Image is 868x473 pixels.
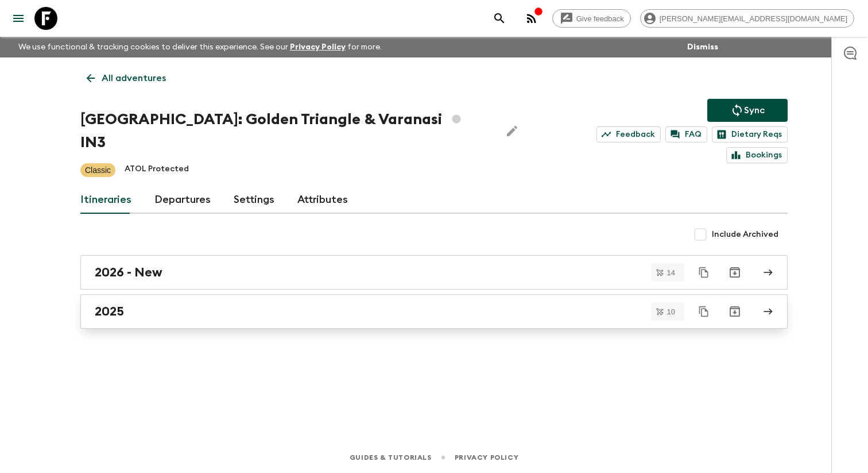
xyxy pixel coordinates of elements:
[501,108,524,154] button: Edit Adventure Title
[154,186,211,214] a: Departures
[95,304,124,319] h2: 2025
[660,269,682,276] span: 14
[7,7,30,30] button: menu
[102,71,166,85] p: All adventures
[85,164,111,176] p: Classic
[488,7,511,30] button: search adventures
[552,9,631,28] a: Give feedback
[653,14,854,23] span: [PERSON_NAME][EMAIL_ADDRESS][DOMAIN_NAME]
[712,229,778,240] span: Include Archived
[693,262,714,283] button: Duplicate
[234,186,274,214] a: Settings
[684,39,721,55] button: Dismiss
[570,14,630,23] span: Give feedback
[726,147,788,163] a: Bookings
[80,186,131,214] a: Itineraries
[290,43,346,51] a: Privacy Policy
[707,99,788,122] button: Sync adventure departures to the booking engine
[455,451,518,464] a: Privacy Policy
[95,265,162,280] h2: 2026 - New
[350,451,432,464] a: Guides & Tutorials
[80,108,491,154] h1: [GEOGRAPHIC_DATA]: Golden Triangle & Varanasi IN3
[596,126,661,143] a: Feedback
[723,261,746,284] button: Archive
[80,255,788,290] a: 2026 - New
[14,37,386,57] p: We use functional & tracking cookies to deliver this experience. See our for more.
[744,103,765,117] p: Sync
[660,308,682,316] span: 10
[640,9,854,28] div: [PERSON_NAME][EMAIL_ADDRESS][DOMAIN_NAME]
[297,186,348,214] a: Attributes
[125,163,189,177] p: ATOL Protected
[80,67,172,90] a: All adventures
[693,301,714,322] button: Duplicate
[712,126,788,143] a: Dietary Reqs
[80,294,788,329] a: 2025
[723,300,746,323] button: Archive
[665,126,707,143] a: FAQ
